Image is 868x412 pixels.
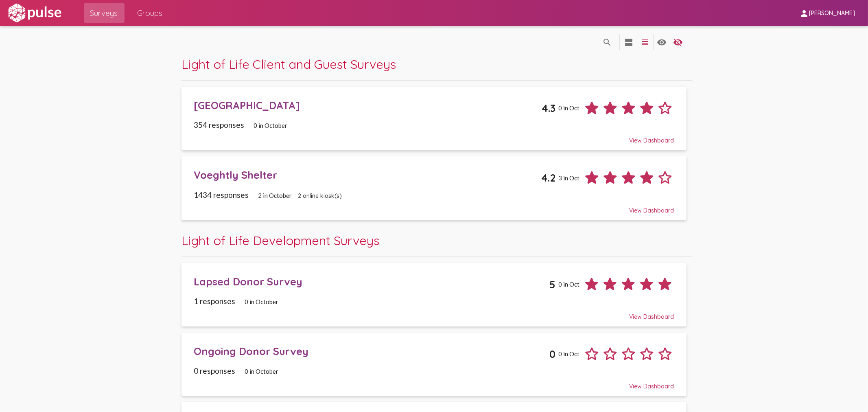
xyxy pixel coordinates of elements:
[194,306,674,320] div: View Dashboard
[258,192,292,199] span: 2 in October
[558,281,579,288] span: 0 in Oct
[194,129,674,144] div: View Dashboard
[549,348,555,360] span: 0
[541,171,555,184] span: 4.2
[673,37,683,47] mat-icon: language
[181,232,379,248] span: Light of Life Development Surveys
[558,174,579,182] span: 3 in Oct
[194,190,249,199] span: 1434 responses
[245,298,278,305] span: 0 in October
[194,345,549,357] div: Ongoing Donor Survey
[194,99,541,112] div: [GEOGRAPHIC_DATA]
[602,37,612,47] mat-icon: language
[799,9,809,18] mat-icon: person
[793,5,861,20] button: [PERSON_NAME]
[181,263,686,327] a: Lapsed Donor Survey50 in Oct1 responses0 in OctoberView Dashboard
[641,37,650,47] mat-icon: language
[558,104,579,112] span: 0 in Oct
[181,56,396,72] span: Light of Life Client and Guest Surveys
[181,333,686,396] a: Ongoing Donor Survey00 in Oct0 responses0 in OctoberView Dashboard
[194,375,674,390] div: View Dashboard
[194,275,549,288] div: Lapsed Donor Survey
[621,34,637,50] button: language
[194,296,235,306] span: 1 responses
[599,34,615,50] button: language
[7,3,63,23] img: white-logo.svg
[90,6,118,20] span: Surveys
[624,37,634,47] mat-icon: language
[245,368,278,375] span: 0 in October
[254,122,287,129] span: 0 in October
[670,34,687,50] button: language
[558,350,579,357] span: 0 in Oct
[637,34,654,50] button: language
[194,169,541,181] div: Voeghtly Shelter
[181,87,686,150] a: [GEOGRAPHIC_DATA]4.30 in Oct354 responses0 in OctoberView Dashboard
[131,3,169,23] a: Groups
[298,192,342,199] span: 2 online kiosk(s)
[549,278,555,291] span: 5
[542,102,555,114] span: 4.3
[194,199,674,214] div: View Dashboard
[809,10,855,17] span: [PERSON_NAME]
[657,37,667,47] mat-icon: language
[194,366,235,375] span: 0 responses
[194,120,244,129] span: 354 responses
[654,34,670,50] button: language
[181,156,686,220] a: Voeghtly Shelter4.23 in Oct1434 responses2 in October2 online kiosk(s)View Dashboard
[138,6,163,20] span: Groups
[84,3,125,23] a: Surveys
